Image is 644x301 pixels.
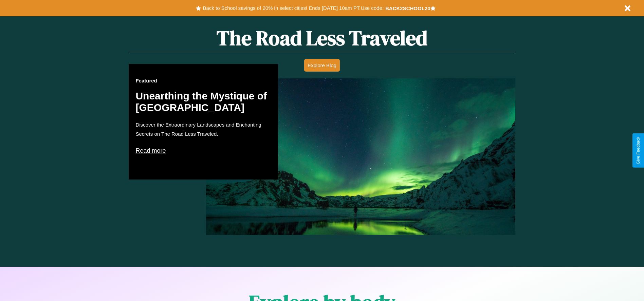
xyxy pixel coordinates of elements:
[201,3,385,13] button: Back to School savings of 20% in select cities! Ends [DATE] 10am PT.Use code:
[385,5,430,11] b: BACK2SCHOOL20
[304,59,340,72] button: Explore Blog
[636,137,641,164] div: Give Feedback
[135,78,271,83] h3: Featured
[135,120,271,138] p: Discover the Extraordinary Landscapes and Enchanting Secrets on The Road Less Traveled.
[135,145,271,156] p: Read more
[7,278,23,294] iframe: Intercom live chat
[129,24,515,52] h1: The Road Less Traveled
[135,90,271,113] h2: Unearthing the Mystique of [GEOGRAPHIC_DATA]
